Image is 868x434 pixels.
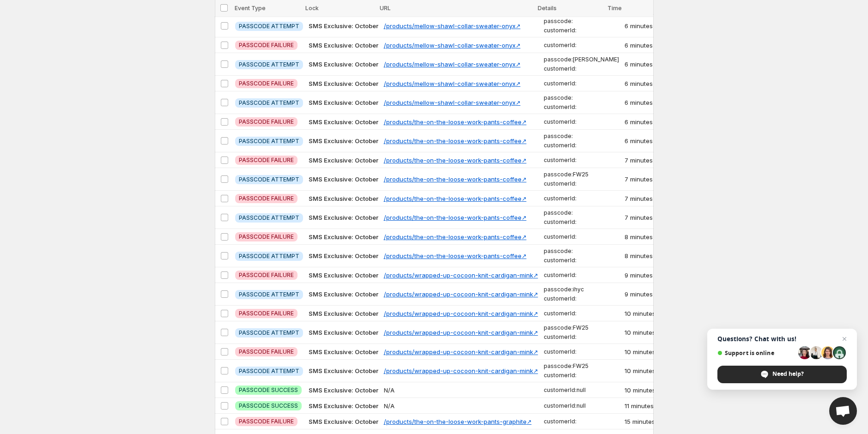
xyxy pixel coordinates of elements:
[239,157,294,164] span: PASSCODE FAILURE
[384,157,527,164] a: /products/the-on-the-loose-work-pants-coffee↗
[622,321,675,344] td: 10 minutes ago
[380,5,391,12] span: URL
[544,80,619,87] span: customerId :
[239,348,294,356] span: PASSCODE FAILURE
[384,418,532,425] a: /products/the-on-the-loose-work-pants-graphite↗
[239,253,299,260] span: PASSCODE ATTEMPT
[544,257,619,264] span: customerId :
[622,229,675,245] td: 8 minutes ago
[544,171,619,178] span: passcode : FW25
[309,386,378,394] span: SMS Exclusive: October
[622,245,675,267] td: 8 minutes ago
[622,130,675,152] td: 6 minutes ago
[622,206,675,229] td: 7 minutes ago
[239,402,298,410] span: PASSCODE SUCCESS
[239,42,294,49] span: PASSCODE FAILURE
[717,350,795,356] span: Support is online
[384,290,538,298] a: /products/wrapped-up-cocoon-knit-cardigan-mink↗
[622,191,675,206] td: 7 minutes ago
[622,398,675,414] td: 11 minutes ago
[239,386,298,394] span: PASSCODE SUCCESS
[239,233,294,241] span: PASSCODE FAILURE
[309,195,378,202] span: SMS Exclusive: October
[384,348,538,356] a: /products/wrapped-up-cocoon-knit-cardigan-mink↗
[384,252,527,259] a: /products/the-on-the-loose-work-pants-coffee↗
[309,99,378,106] span: SMS Exclusive: October
[544,27,619,34] span: customerId :
[309,80,378,87] span: SMS Exclusive: October
[309,418,378,425] span: SMS Exclusive: October
[544,324,619,332] span: passcode : FW25
[309,60,378,68] span: SMS Exclusive: October
[384,22,521,30] a: /products/mellow-shawl-collar-sweater-onyx↗
[239,23,299,30] span: PASSCODE ATTEMPT
[309,22,378,30] span: SMS Exclusive: October
[622,382,675,398] td: 10 minutes ago
[622,76,675,91] td: 6 minutes ago
[309,42,378,49] span: SMS Exclusive: October
[544,233,619,241] span: customerId :
[309,348,378,356] span: SMS Exclusive: October
[544,18,619,25] span: passcode :
[544,286,619,293] span: passcode : ihyc
[384,60,521,68] a: /products/mellow-shawl-collar-sweater-onyx↗
[309,329,378,336] span: SMS Exclusive: October
[544,94,619,102] span: passcode :
[239,176,299,183] span: PASSCODE ATTEMPT
[544,271,619,279] span: customerId :
[239,329,299,337] span: PASSCODE ATTEMPT
[239,99,299,107] span: PASSCODE ATTEMPT
[544,310,619,317] span: customerId :
[544,418,619,425] span: customerId :
[309,157,378,164] span: SMS Exclusive: October
[622,168,675,191] td: 7 minutes ago
[384,99,521,106] a: /products/mellow-shawl-collar-sweater-onyx↗
[544,209,619,217] span: passcode :
[239,368,299,375] span: PASSCODE ATTEMPT
[309,137,378,145] span: SMS Exclusive: October
[544,142,619,149] span: customerId :
[384,271,538,279] a: /products/wrapped-up-cocoon-knit-cardigan-mink↗
[239,291,299,298] span: PASSCODE ATTEMPT
[384,118,527,126] a: /products/the-on-the-loose-work-pants-coffee↗
[384,137,527,145] a: /products/the-on-the-loose-work-pants-coffee↗
[239,310,294,317] span: PASSCODE FAILURE
[309,233,378,241] span: SMS Exclusive: October
[384,80,521,87] a: /products/mellow-shawl-collar-sweater-onyx↗
[309,175,378,183] span: SMS Exclusive: October
[309,402,378,410] span: SMS Exclusive: October
[384,195,527,202] a: /products/the-on-the-loose-work-pants-coffee↗
[384,329,538,336] a: /products/wrapped-up-cocoon-knit-cardigan-mink↗
[717,335,847,343] span: Questions? Chat with us!
[544,42,619,49] span: customerId :
[544,386,619,394] span: customerId : null
[544,218,619,226] span: customerId :
[544,65,619,72] span: customerId :
[235,5,266,12] span: Event Type
[622,283,675,306] td: 9 minutes ago
[544,56,619,63] span: passcode : [PERSON_NAME]
[239,214,299,222] span: PASSCODE ATTEMPT
[309,367,378,374] span: SMS Exclusive: October
[544,402,619,410] span: customerId : null
[239,61,299,68] span: PASSCODE ATTEMPT
[384,175,527,183] a: /products/the-on-the-loose-work-pants-coffee↗
[239,138,299,145] span: PASSCODE ATTEMPT
[544,180,619,187] span: customerId :
[381,398,541,414] td: N/A
[622,37,675,53] td: 6 minutes ago
[717,366,847,383] div: Need help?
[239,271,294,279] span: PASSCODE FAILURE
[384,42,521,49] a: /products/mellow-shawl-collar-sweater-onyx↗
[544,103,619,111] span: customerId :
[622,344,675,360] td: 10 minutes ago
[309,310,378,317] span: SMS Exclusive: October
[381,382,541,398] td: N/A
[622,306,675,321] td: 10 minutes ago
[239,80,294,87] span: PASSCODE FAILURE
[839,333,850,344] span: Close chat
[622,360,675,382] td: 10 minutes ago
[309,118,378,126] span: SMS Exclusive: October
[544,333,619,341] span: customerId :
[544,118,619,126] span: customerId :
